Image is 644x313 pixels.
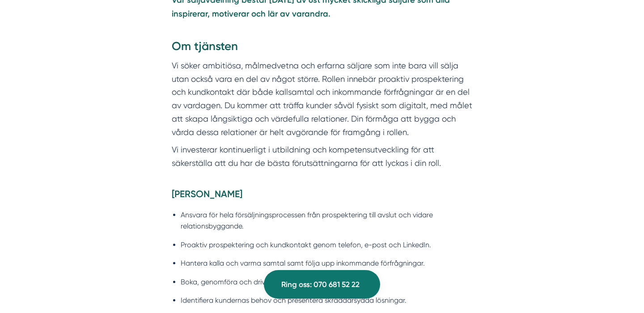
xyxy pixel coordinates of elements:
[172,143,472,169] p: Vi investerar kontinuerligt i utbildning och kompetensutveckling för att säkerställa att du har d...
[181,276,472,288] li: Boka, genomföra och driva möten både fysiskt och digitalt.
[172,188,242,199] strong: [PERSON_NAME]
[281,279,360,291] span: Ring oss: 070 681 52 22
[172,59,472,139] p: Vi söker ambitiösa, målmedvetna och erfarna säljare som inte bara vill sälja utan också vara en d...
[181,209,472,232] li: Ansvara för hela försäljningsprocessen från prospektering till avslut och vidare relationsbyggande.
[264,270,380,299] a: Ring oss: 070 681 52 22
[181,239,472,250] li: Proaktiv prospektering och kundkontakt genom telefon, e-post och LinkedIn.
[181,295,472,306] li: Identifiera kundernas behov och presentera skräddarsydda lösningar.
[172,39,238,53] strong: Om tjänsten
[181,258,472,269] li: Hantera kalla och varma samtal samt följa upp inkommande förfrågningar.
